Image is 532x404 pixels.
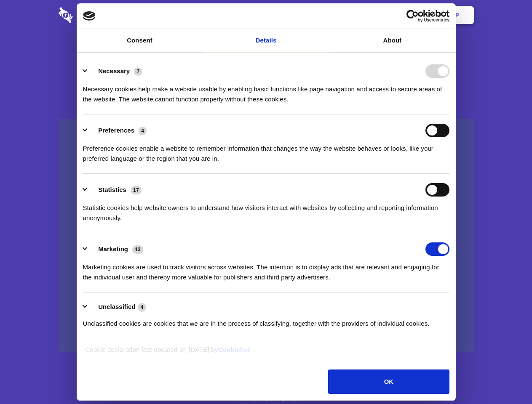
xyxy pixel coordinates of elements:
span: 17 [131,186,142,194]
span: 13 [132,245,143,254]
a: Details [203,29,329,52]
div: Marketing cookies are used to track visitors across websites. The intention is to display ads tha... [83,256,449,282]
h1: Eliminate Slack Data Loss. [59,38,474,68]
button: Unclassified (4) [83,302,151,312]
a: Usercentrics Cookiebot - opens in a new window [376,10,449,22]
img: logo [83,11,96,21]
div: Necessary cookies help make a website usable by enabling basic functions like page navigation and... [83,78,449,104]
a: Consent [77,29,203,52]
a: Contact [342,2,380,28]
label: Statistics [98,186,126,193]
span: 4 [138,303,146,311]
a: Cookiebot [218,346,250,353]
h4: Auto-redaction of sensitive data, encrypted data sharing and self-destructing private chats. Shar... [59,77,474,104]
div: Preference cookies enable a website to remember information that changes the way the website beha... [83,137,449,164]
span: 7 [134,67,142,76]
div: Cookie declaration last updated on [DATE] by [79,345,453,361]
button: OK [328,369,449,394]
img: logo-wordmark-white-trans-d4663122ce5f474addd5e946df7df03e33cb6a1c49d2221995e7729f52c070b2.svg [59,7,131,23]
button: Preferences (4) [83,124,152,137]
a: About [329,29,456,52]
span: 4 [139,127,147,135]
label: Marketing [98,245,128,252]
button: Statistics (17) [83,183,147,197]
iframe: Drift Widget Chat Controller [490,362,522,394]
label: Necessary [98,67,130,74]
a: Login [382,2,419,28]
label: Preferences [98,127,134,134]
button: Necessary (7) [83,64,147,78]
button: Marketing (13) [83,242,149,256]
div: Statistic cookies help website owners to understand how visitors interact with websites by collec... [83,197,449,223]
div: Unclassified cookies are cookies that we are in the process of classifying, together with the pro... [83,312,449,329]
a: Wistia video thumbnail [59,119,474,352]
a: Pricing [247,2,284,28]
